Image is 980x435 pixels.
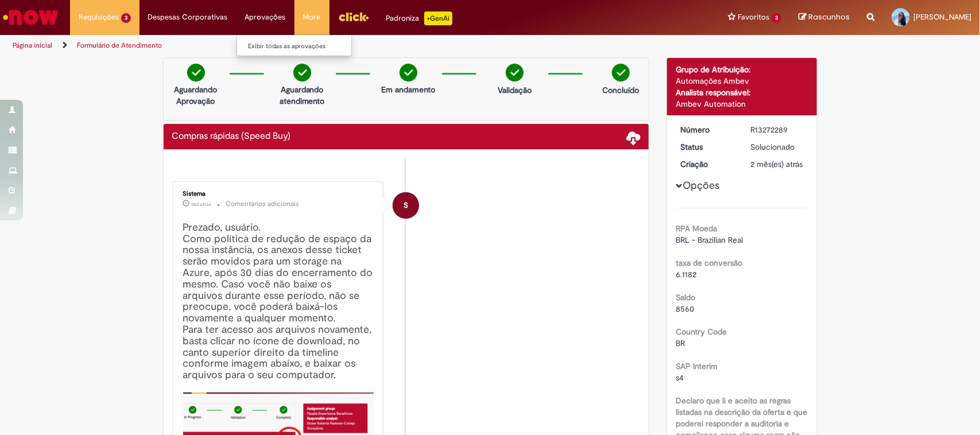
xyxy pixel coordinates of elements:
[626,130,640,144] span: Baixar anexos
[237,40,363,53] a: Exibir todas as aprovações
[751,159,803,169] span: 2 mês(es) atrás
[676,361,718,371] b: SAP Interim
[1,6,60,29] img: ServiceNow
[79,11,119,23] span: Requisições
[676,75,808,87] div: Automações Ambev
[612,64,630,81] img: check-circle-green.png
[393,192,419,219] div: System
[751,159,803,169] time: 10/07/2025 09:38:52
[274,84,330,107] p: Aguardando atendimento
[192,201,212,208] span: 18d atrás
[808,11,850,22] span: Rascunhos
[751,158,804,170] div: 10/07/2025 09:38:52
[192,201,212,208] time: 10/08/2025 01:21:36
[672,158,742,170] dt: Criação
[676,87,808,98] div: Analista responsável:
[676,223,717,234] b: RPA Moeda
[676,235,743,245] span: BRL - Brazilian Real
[386,11,452,25] div: Padroniza
[751,124,804,135] div: R13272289
[183,191,374,197] div: Sistema
[187,64,205,81] img: check-circle-green.png
[676,269,696,279] span: 6.1182
[400,64,417,81] img: check-circle-green.png
[121,13,131,23] span: 3
[676,258,742,268] b: taxa de conversão
[404,192,408,219] span: S
[676,304,694,314] span: 8560
[293,64,311,81] img: check-circle-green.png
[676,292,695,302] b: Saldo
[245,11,286,23] span: Aprovações
[672,124,742,135] dt: Número
[676,338,685,348] span: BR
[506,64,524,81] img: check-circle-green.png
[913,12,971,22] span: [PERSON_NAME]
[13,41,52,50] a: Página inicial
[168,84,224,107] p: Aguardando Aprovação
[237,34,352,56] ul: Aprovações
[172,131,291,142] h2: Compras rápidas (Speed Buy) Histórico de tíquete
[772,13,781,23] span: 3
[381,84,435,95] p: Em andamento
[676,64,808,75] div: Grupo de Atribuição:
[672,141,742,153] dt: Status
[738,11,769,23] span: Favoritos
[676,327,727,337] b: Country Code
[498,84,532,96] p: Validação
[424,11,452,25] p: +GenAi
[676,372,684,383] span: s4
[9,35,645,56] ul: Trilhas de página
[148,11,228,23] span: Despesas Corporativas
[799,12,850,23] a: Rascunhos
[676,98,808,110] div: Ambev Automation
[751,141,804,153] div: Solucionado
[226,199,300,209] small: Comentários adicionais
[602,84,639,96] p: Concluído
[77,41,162,50] a: Formulário de Atendimento
[303,11,321,23] span: More
[338,8,369,25] img: click_logo_yellow_360x200.png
